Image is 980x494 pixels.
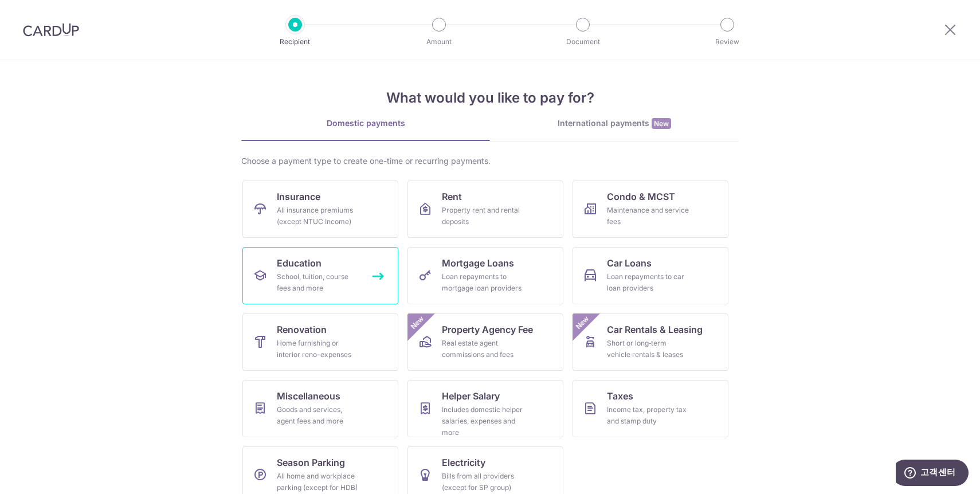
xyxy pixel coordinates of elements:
[277,190,320,203] span: Insurance
[573,380,728,437] a: TaxesIncome tax, property tax and stamp duty
[442,389,500,403] span: Helper Salary
[242,313,398,371] a: RenovationHome furnishing or interior reno-expenses
[407,380,563,437] a: Helper SalaryIncludes domestic helper salaries, expenses and more
[277,404,359,427] div: Goods and services, agent fees and more
[442,471,524,493] div: Bills from all providers (except for SP group)
[397,36,481,48] p: Amount
[277,338,359,360] div: Home furnishing or interior reno-expenses
[277,205,359,228] div: All insurance premiums (except NTUC Income)
[607,389,633,403] span: Taxes
[241,117,490,129] div: Domestic payments
[573,181,728,238] a: Condo & MCSTMaintenance and service fees
[540,36,625,48] p: Document
[407,247,563,304] a: Mortgage LoansLoan repayments to mortgage loan providers
[685,36,770,48] p: Review
[607,271,689,294] div: Loan repayments to car loan providers
[607,323,703,336] span: Car Rentals & Leasing
[242,380,398,437] a: MiscellaneousGoods and services, agent fees and more
[277,271,359,294] div: School, tuition, course fees and more
[442,256,514,270] span: Mortgage Loans
[277,389,340,403] span: Miscellaneous
[607,190,675,203] span: Condo & MCST
[241,155,739,167] div: Choose a payment type to create one-time or recurring payments.
[442,338,524,360] div: Real estate agent commissions and fees
[407,181,563,238] a: RentProperty rent and rental deposits
[442,190,462,203] span: Rent
[442,271,524,294] div: Loan repayments to mortgage loan providers
[408,313,427,332] span: New
[573,313,728,371] a: Car Rentals & LeasingShort or long‑term vehicle rentals & leasesNew
[277,323,327,336] span: Renovation
[573,313,592,332] span: New
[607,404,689,427] div: Income tax, property tax and stamp duty
[407,313,563,371] a: Property Agency FeeReal estate agent commissions and feesNew
[607,256,652,270] span: Car Loans
[442,456,485,469] span: Electricity
[490,117,739,130] div: International payments
[277,471,359,493] div: All home and workplace parking (except for HDB)
[442,323,533,336] span: Property Agency Fee
[23,23,79,37] img: CardUp
[442,404,524,438] div: Includes domestic helper salaries, expenses and more
[253,36,338,48] p: Recipient
[242,181,398,238] a: InsuranceAll insurance premiums (except NTUC Income)
[607,205,689,228] div: Maintenance and service fees
[652,118,671,129] span: New
[573,247,728,304] a: Car LoansLoan repayments to car loan providers
[277,256,322,270] span: Education
[607,338,689,360] div: Short or long‑term vehicle rentals & leases
[896,460,969,488] iframe: 자세한 정보를 찾을 수 있는 위젯을 엽니다.
[242,247,398,304] a: EducationSchool, tuition, course fees and more
[442,205,524,228] div: Property rent and rental deposits
[277,456,345,469] span: Season Parking
[241,88,739,108] h4: What would you like to pay for?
